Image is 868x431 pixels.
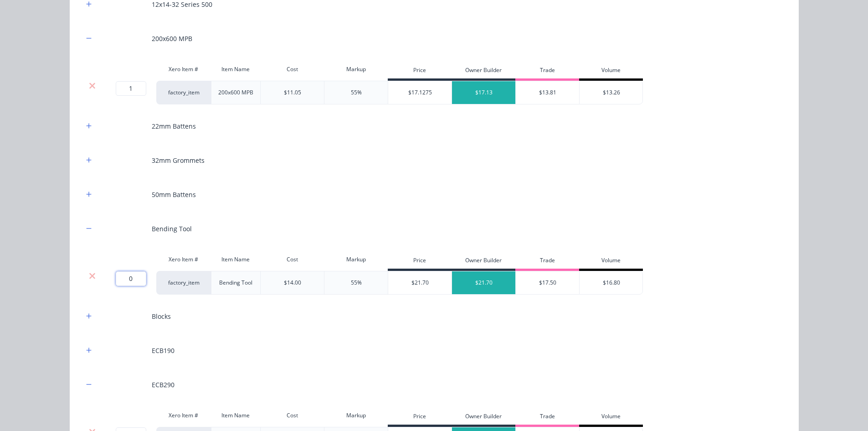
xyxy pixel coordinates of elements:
div: 200x600 MPB [211,81,261,104]
div: Blocks [152,312,171,321]
input: ? [116,271,146,286]
div: Owner Builder [452,409,515,427]
div: Trade [515,62,579,81]
div: Price [388,62,452,81]
div: Xero Item # [156,60,211,78]
div: $14.00 [284,279,301,287]
div: Volume [579,62,643,81]
div: Volume [579,253,643,271]
div: $11.05 [284,88,301,97]
div: $21.70 [452,271,516,294]
div: Price [388,409,452,427]
div: 32mm Grommets [152,156,205,165]
div: Xero Item # [156,406,211,425]
div: 55% [351,88,362,97]
div: Xero Item # [156,250,211,269]
div: Owner Builder [452,62,515,81]
div: Cost [260,250,324,269]
div: $13.26 [580,81,643,104]
div: Markup [324,60,388,78]
input: ? [116,81,146,96]
div: Bending Tool [211,271,261,295]
div: Item Name [211,406,261,425]
div: ECB190 [152,346,175,355]
div: $17.13 [452,81,516,104]
div: $13.81 [516,81,580,104]
div: factory_item [156,271,211,295]
div: $21.70 [388,271,452,294]
div: Bending Tool [152,224,192,234]
div: Trade [515,253,579,271]
div: Cost [260,406,324,425]
div: 22mm Battens [152,121,196,131]
div: Item Name [211,250,261,269]
div: Markup [324,406,388,425]
div: 50mm Battens [152,190,196,199]
div: $17.50 [516,271,580,294]
div: Cost [260,60,324,78]
div: ECB290 [152,380,175,389]
div: Owner Builder [452,253,515,271]
div: Trade [515,409,579,427]
div: Volume [579,409,643,427]
div: $16.80 [580,271,643,294]
div: $17.1275 [388,81,452,104]
div: Markup [324,250,388,269]
div: 200x600 MPB [152,34,192,43]
div: factory_item [156,81,211,104]
div: Item Name [211,60,261,78]
div: 55% [351,279,362,287]
div: Price [388,253,452,271]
